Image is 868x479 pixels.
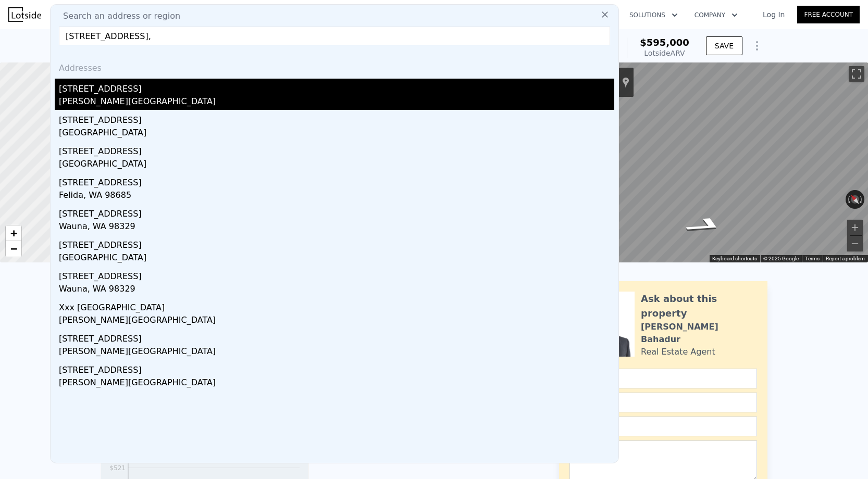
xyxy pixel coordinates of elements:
[59,376,614,391] div: [PERSON_NAME][GEOGRAPHIC_DATA]
[59,345,614,360] div: [PERSON_NAME][GEOGRAPHIC_DATA]
[477,62,868,262] div: Map
[569,369,757,388] input: Name
[8,7,41,22] img: Lotside
[55,10,180,22] span: Search an address or region
[846,190,864,209] button: Reset the view
[59,172,614,189] div: [STREET_ADDRESS]
[826,256,865,261] a: Report a problem
[747,35,767,56] button: Show Options
[59,204,614,220] div: [STREET_ADDRESS]
[55,54,614,79] div: Addresses
[686,6,746,24] button: Company
[846,190,851,209] button: Rotate counterclockwise
[59,314,614,329] div: [PERSON_NAME][GEOGRAPHIC_DATA]
[621,6,686,24] button: Solutions
[477,62,868,262] div: Street View
[641,321,757,346] div: [PERSON_NAME] Bahadur
[59,127,614,141] div: [GEOGRAPHIC_DATA]
[706,36,742,55] button: SAVE
[669,213,742,237] path: Go South, 198th Ave Ct E
[59,297,614,314] div: Xxx [GEOGRAPHIC_DATA]
[59,27,610,45] input: Enter an address, city, region, neighborhood or zip code
[640,48,689,58] div: Lotside ARV
[10,226,17,240] span: +
[59,189,614,204] div: Felida, WA 98685
[569,417,757,436] input: Phone
[59,329,614,345] div: [STREET_ADDRESS]
[622,77,629,88] a: Show location on map
[805,256,820,261] a: Terms (opens in new tab)
[847,220,863,235] button: Zoom in
[797,6,860,23] a: Free Account
[59,220,614,235] div: Wauna, WA 98329
[59,266,614,283] div: [STREET_ADDRESS]
[640,37,689,48] span: $595,000
[859,190,865,209] button: Rotate clockwise
[849,66,864,82] button: Toggle fullscreen view
[59,158,614,172] div: [GEOGRAPHIC_DATA]
[641,346,715,358] div: Real Estate Agent
[59,235,614,251] div: [STREET_ADDRESS]
[569,393,757,412] input: Email
[641,292,757,321] div: Ask about this property
[59,283,614,297] div: Wauna, WA 98329
[6,225,21,241] a: Zoom in
[6,241,21,257] a: Zoom out
[59,79,614,95] div: [STREET_ADDRESS]
[712,255,757,262] button: Keyboard shortcuts
[59,141,614,158] div: [STREET_ADDRESS]
[59,251,614,266] div: [GEOGRAPHIC_DATA]
[59,110,614,127] div: [STREET_ADDRESS]
[847,236,863,251] button: Zoom out
[59,95,614,110] div: [PERSON_NAME][GEOGRAPHIC_DATA]
[109,464,126,472] tspan: $521
[763,256,799,261] span: © 2025 Google
[59,360,614,376] div: [STREET_ADDRESS]
[750,9,797,20] a: Log In
[10,242,17,255] span: −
